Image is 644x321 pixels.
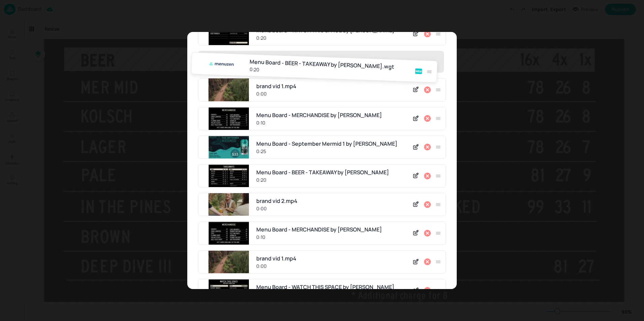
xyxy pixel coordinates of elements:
[208,136,249,158] img: %2BRmZ65L4uRFhpphMJrIj3w%3D%3D
[256,140,408,148] div: Menu Board - September Mermid 1 by [PERSON_NAME]
[208,193,249,216] img: RpabnJ0fq1Hx7VEsOst4Zg%3D%3D
[256,111,408,119] div: Menu Board - MERCHANDISE by [PERSON_NAME]
[256,90,408,97] div: 0:00
[256,82,408,90] div: brand vid 1.mp4
[208,251,249,273] img: DGtGFy0aQwo6YyXmGiKD1A%3D%3D
[256,225,408,234] div: Menu Board - MERCHANDISE by [PERSON_NAME]
[256,197,408,205] div: brand vid 2.mp4
[256,283,408,291] div: Menu Board - WATCH THIS SPACE by [PERSON_NAME]
[256,148,408,155] div: 0:25
[256,262,408,270] div: 0:00
[256,234,408,241] div: 0:10
[208,107,249,130] img: vJqCG4yG%2FQ5V%2BpmpRrupLg%3D%3D
[208,279,249,302] img: TRPu6NYqHj2lRDg26ghsgg%3D%3D
[208,78,249,101] img: DGtGFy0aQwo6YyXmGiKD1A%3D%3D
[256,168,408,176] div: Menu Board - BEER - TAKEAWAY by [PERSON_NAME]
[208,222,249,244] img: 0b0t9mRNYkaNp%2BJV9KjBPw%3D%3D
[256,176,408,183] div: 0:20
[256,119,408,126] div: 0:10
[208,23,249,45] img: 6J0eG%2B%2Bghl84M4vFCWn8dg%3D%3D
[256,254,408,262] div: brand vid 1.mp4
[208,165,249,187] img: TSBjKbAMPGdpukL8MZUXlQ%3D%3D
[256,205,408,212] div: 0:00
[256,34,408,41] div: 0:20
